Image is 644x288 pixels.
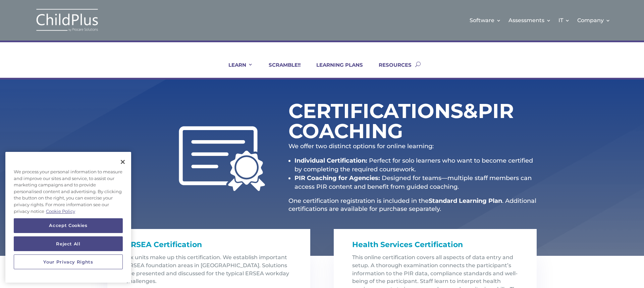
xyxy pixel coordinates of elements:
[294,156,537,174] li: Perfect for solo learners who want to become certified by completing the required coursework.
[46,209,75,214] a: More information about your privacy, opens in a new tab
[294,174,380,182] strong: PIR Coaching for Agencies:
[288,197,429,205] span: One certification registration is included in the
[288,142,434,150] span: We offer two distinct options for online learning:
[308,62,363,78] a: LEARNING PLANS
[5,152,131,283] div: Cookie banner
[352,240,463,249] span: Health Services Certification
[558,7,570,34] a: IT
[126,240,202,249] span: ERSEA Certification
[288,197,536,212] span: . Additional certifications are available for purchase separately.
[14,236,123,251] button: Reject All
[260,62,301,78] a: SCRAMBLE!!
[5,165,131,218] div: We process your personal information to measure and improve our sites and service, to assist our ...
[14,218,123,233] button: Accept Cookies
[508,7,551,34] a: Assessments
[429,197,502,205] strong: Standard Learning Plan
[294,174,537,191] li: Designed for teams—multiple staff members can access PIR content and benefit from guided coaching.
[470,7,501,34] a: Software
[5,152,131,283] div: Privacy
[14,254,123,269] button: Your Privacy Rights
[115,155,130,169] button: Close
[577,7,610,34] a: Company
[463,99,478,123] span: &
[220,62,253,78] a: LEARN
[370,62,412,78] a: RESOURCES
[294,157,367,164] strong: Individual Certification:
[288,101,466,145] h1: Certifications PIR Coaching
